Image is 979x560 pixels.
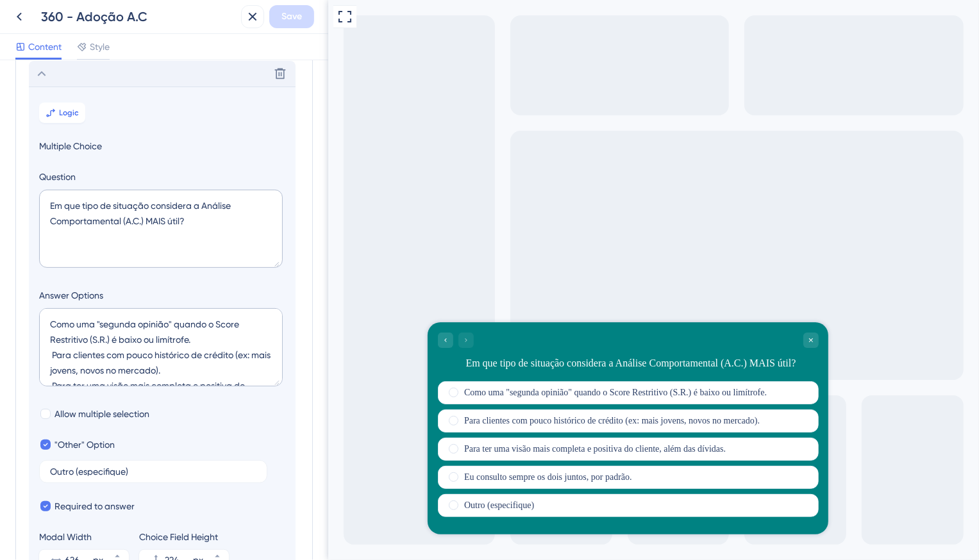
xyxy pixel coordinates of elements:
iframe: UserGuiding Survey [99,322,501,534]
label: Answer Options [39,288,285,303]
span: Content [28,39,62,54]
div: Choice Field Height [139,529,229,545]
div: 360 - Adoção A.C [41,8,236,26]
span: Style [90,39,110,54]
span: Save [281,9,302,24]
label: Question [39,169,285,185]
button: Save [269,5,314,28]
textarea: Em que tipo de situação considera a Análise Comportamental (A.C.) MAIS útil? [39,190,283,268]
button: px [106,550,129,560]
span: Required to answer [54,498,135,514]
span: Allow multiple selection [54,406,149,422]
span: Multiple Choice [39,138,285,154]
span: Logic [60,108,79,118]
button: Logic [39,103,85,123]
input: Type the value [50,467,256,476]
div: Modal Width [39,529,129,545]
textarea: Como uma "segunda opinião" quando o Score Restritivo (S.R.) é baixo ou limítrofe. Para clientes c... [39,308,283,386]
span: "Other" Option [54,437,115,452]
button: px [206,550,229,560]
